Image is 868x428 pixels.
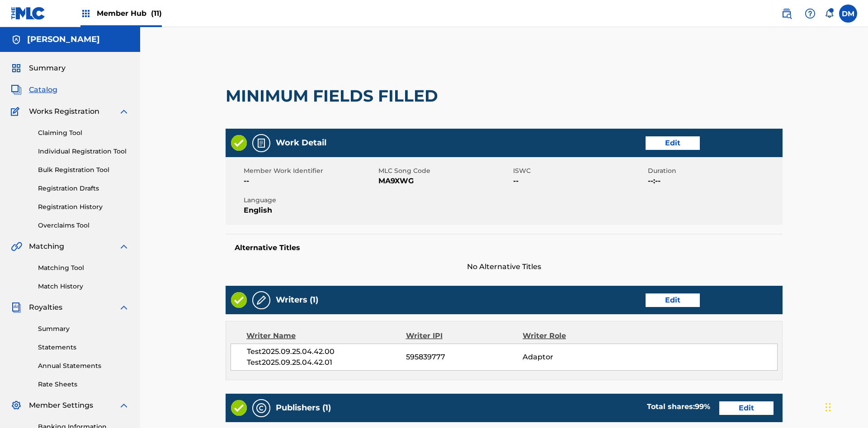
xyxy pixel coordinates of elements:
[244,176,376,186] span: --
[246,330,406,341] div: Writer Name
[38,184,129,193] a: Registration Drafts
[11,302,22,313] img: Royalties
[11,84,22,95] img: Catalog
[38,343,129,352] a: Statements
[801,5,819,23] div: Help
[276,295,318,305] h5: Writers (1)
[646,293,700,307] a: Edit
[118,400,129,411] img: expand
[378,176,511,186] span: MA9XWG
[38,324,129,334] a: Summary
[11,241,22,252] img: Matching
[378,166,511,176] span: MLC Song Code
[276,138,326,148] h5: Work Detail
[118,241,129,252] img: expand
[839,5,857,23] div: User Menu
[406,330,523,341] div: Writer IPI
[11,34,22,45] img: Accounts
[118,106,129,117] img: expand
[29,400,93,411] span: Member Settings
[648,166,780,176] span: Duration
[38,221,129,230] a: Overclaims Tool
[647,401,710,412] div: Total shares:
[513,166,646,176] span: ISWC
[11,63,66,74] a: SummarySummary
[523,352,629,363] span: Adaptor
[256,295,267,306] img: Writers
[256,403,267,414] img: Publishers
[11,106,23,117] img: Works Registration
[38,361,129,371] a: Annual Statements
[151,9,162,18] span: (11)
[97,8,162,19] span: Member Hub
[29,63,66,74] span: Summary
[406,352,523,363] span: 595839777
[231,400,247,416] img: Valid
[244,205,376,216] span: English
[38,147,129,156] a: Individual Registration Tool
[11,84,57,95] a: CatalogCatalog
[256,138,267,149] img: Work Detail
[513,176,646,186] span: --
[646,136,700,150] a: Edit
[118,302,129,313] img: expand
[805,8,816,19] img: help
[80,8,91,19] img: Top Rightsholders
[523,330,629,341] div: Writer Role
[719,401,774,415] a: Edit
[38,263,129,273] a: Matching Tool
[11,63,22,74] img: Summary
[29,241,64,252] span: Matching
[38,165,129,175] a: Bulk Registration Tool
[27,34,100,45] h5: RONALD MCTESTERSON
[29,302,62,313] span: Royalties
[231,292,247,308] img: Valid
[244,166,376,176] span: Member Work Identifier
[38,380,129,389] a: Rate Sheets
[825,9,834,18] div: Notifications
[226,86,443,106] h2: MINIMUM FIELDS FILLED
[276,403,331,413] h5: Publishers (1)
[823,385,868,428] iframe: Chat Widget
[648,176,780,186] span: --:--
[38,128,129,138] a: Claiming Tool
[244,195,376,205] span: Language
[11,400,22,411] img: Member Settings
[29,84,57,95] span: Catalog
[38,202,129,212] a: Registration History
[235,243,774,252] h5: Alternative Titles
[778,5,796,23] a: Public Search
[226,261,783,272] span: No Alternative Titles
[29,106,99,117] span: Works Registration
[38,282,129,291] a: Match History
[695,402,710,411] span: 99 %
[826,394,831,421] div: Drag
[231,135,247,151] img: Valid
[781,8,792,19] img: search
[11,7,46,20] img: MLC Logo
[247,346,406,368] span: Test2025.09.25.04.42.00 Test2025.09.25.04.42.01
